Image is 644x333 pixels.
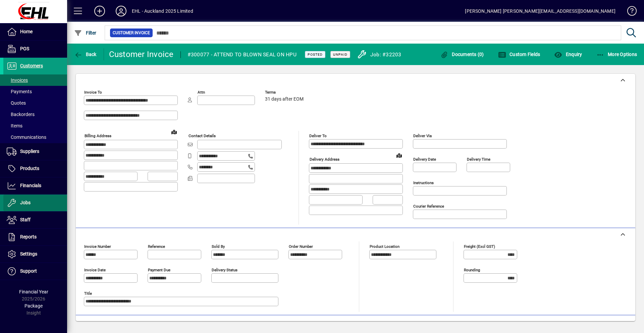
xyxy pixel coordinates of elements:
a: Backorders [3,109,67,120]
div: #300077 - ATTEND TO BLOWN SEAL ON HPU [187,49,297,60]
span: Communications [7,134,46,140]
span: Customers [20,63,43,68]
span: Package [24,303,43,309]
div: Job: #32203 [370,49,401,60]
mat-label: Reference [148,244,165,249]
button: Add [89,5,110,17]
a: Items [3,120,67,131]
span: Home [20,29,33,34]
mat-label: Freight (excl GST) [464,244,495,249]
a: Products [3,160,67,177]
mat-label: Invoice date [84,268,106,272]
mat-label: Courier Reference [413,204,444,209]
mat-label: Delivery status [212,268,237,272]
button: Filter [72,27,98,39]
button: More Options [595,48,639,60]
a: Payments [3,86,67,97]
mat-label: Attn [198,90,205,95]
mat-label: Delivery time [467,157,490,162]
button: Back [72,48,98,60]
a: View on map [169,126,179,137]
mat-label: Sold by [212,244,225,249]
button: Profile [110,5,132,17]
mat-label: Invoice To [84,90,102,95]
span: Documents (0) [440,52,484,57]
a: Financials [3,177,67,194]
a: View on map [394,150,405,161]
mat-label: Payment due [148,268,170,272]
span: POS [20,46,29,51]
a: Communications [3,131,67,143]
span: Back [74,52,97,57]
div: [PERSON_NAME] [PERSON_NAME][EMAIL_ADDRESS][DOMAIN_NAME] [465,6,615,16]
a: POS [3,41,67,57]
span: Payments [7,89,32,94]
span: Financials [20,183,41,188]
mat-label: Invoice number [84,244,111,249]
span: Custom Fields [498,52,540,57]
a: Jobs [3,195,67,211]
span: Posted [308,52,323,57]
span: Customer Invoice [113,30,150,36]
span: Terms [265,90,305,95]
a: Settings [3,246,67,263]
span: Backorders [7,112,35,117]
mat-label: Order number [289,244,313,249]
button: Documents (0) [439,48,486,60]
a: Home [3,23,67,40]
span: Financial Year [19,289,48,294]
mat-label: Instructions [413,180,434,185]
a: Invoices [3,74,67,86]
span: 31 days after EOM [265,97,304,102]
a: Support [3,263,67,280]
span: More Options [596,52,637,57]
a: Suppliers [3,143,67,160]
span: Staff [20,217,31,222]
div: EHL - Auckland 2025 Limited [132,6,193,16]
span: Filter [74,30,97,36]
mat-label: Title [84,291,92,296]
mat-label: Rounding [464,268,480,272]
button: Enquiry [552,48,584,60]
mat-label: Product location [370,244,399,249]
span: Suppliers [20,149,39,154]
mat-label: Delivery date [413,157,436,162]
div: Customer Invoice [109,49,174,60]
span: Invoices [7,77,28,83]
a: Job: #32203 [352,44,403,65]
span: Jobs [20,200,31,205]
app-page-header-button: Back [67,48,104,60]
span: Settings [20,251,37,257]
span: Quotes [7,100,26,106]
span: Enquiry [554,52,582,57]
span: Support [20,268,37,274]
button: Custom Fields [496,48,542,60]
span: Reports [20,234,37,239]
a: Knowledge Base [622,1,636,23]
span: Unpaid [333,52,347,57]
mat-label: Deliver To [309,133,327,138]
span: Items [7,123,22,128]
a: Quotes [3,97,67,109]
a: Reports [3,229,67,245]
mat-label: Deliver via [413,133,432,138]
span: Products [20,166,39,171]
a: Staff [3,212,67,228]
